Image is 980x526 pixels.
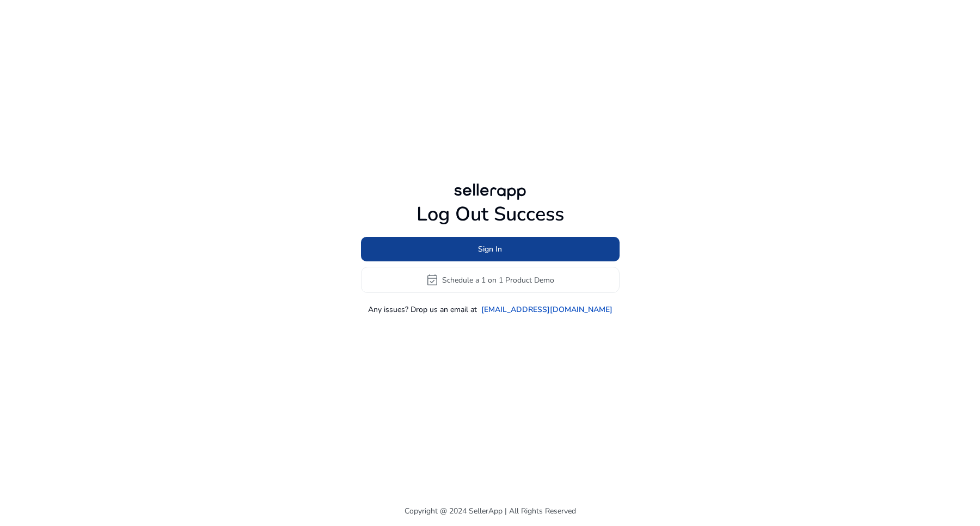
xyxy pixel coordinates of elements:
h1: Log Out Success [361,203,620,226]
span: event_available [426,273,439,286]
p: Any issues? Drop us an email at [368,304,477,315]
button: Sign In [361,237,620,261]
button: event_availableSchedule a 1 on 1 Product Demo [361,267,620,293]
span: Sign In [478,243,502,255]
a: [EMAIL_ADDRESS][DOMAIN_NAME] [481,304,612,315]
